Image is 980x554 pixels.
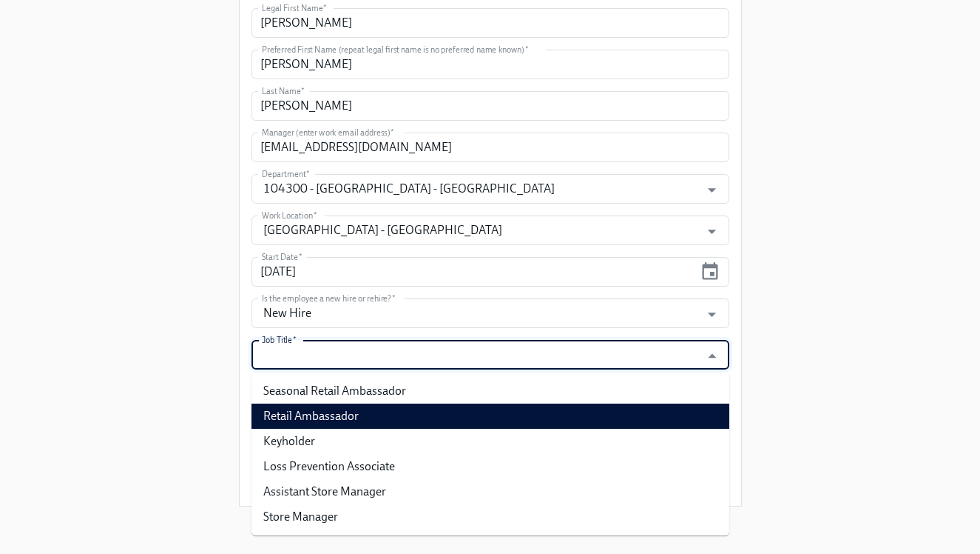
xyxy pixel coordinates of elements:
[251,429,729,454] li: Keyholder
[251,504,729,530] li: Store Manager
[251,404,729,429] li: Retail Ambassador
[700,178,723,201] button: Open
[251,454,729,479] li: Loss Prevention Associate
[700,344,723,367] button: Close
[251,479,729,504] li: Assistant Store Manager
[700,220,723,243] button: Open
[251,257,695,287] input: MM/DD/YYYY
[700,303,723,326] button: Open
[251,378,729,404] li: Seasonal Retail Ambassador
